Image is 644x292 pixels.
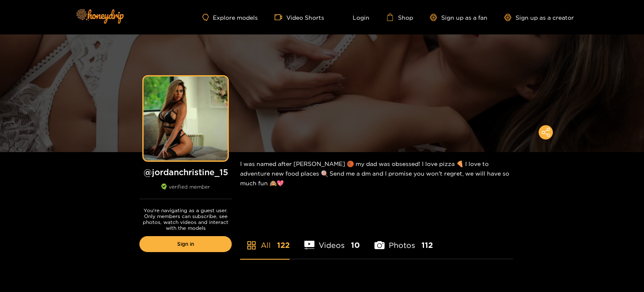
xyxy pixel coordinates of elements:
a: Explore models [202,14,258,21]
span: appstore [246,240,257,250]
p: You're navigating as a guest user. Only members can subscribe, see photos, watch videos and inter... [139,208,232,231]
span: video-camera [275,13,286,21]
a: Shop [386,13,413,21]
a: Sign up as a creator [504,14,574,21]
a: Sign in [139,236,232,252]
a: Video Shorts [275,13,324,21]
div: verified member [139,184,232,199]
span: 122 [277,240,290,250]
li: Videos [304,221,360,259]
a: Sign up as a fan [430,14,487,21]
span: 10 [351,240,360,250]
a: Login [341,13,369,21]
li: All [240,221,290,259]
li: Photos [374,221,433,259]
div: I was named after [PERSON_NAME] 🏀 my dad was obsessed! I love pizza 🍕 I love to adventure new foo... [240,152,513,195]
h1: @ jordanchristine_15 [139,167,232,177]
span: 112 [421,240,433,250]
